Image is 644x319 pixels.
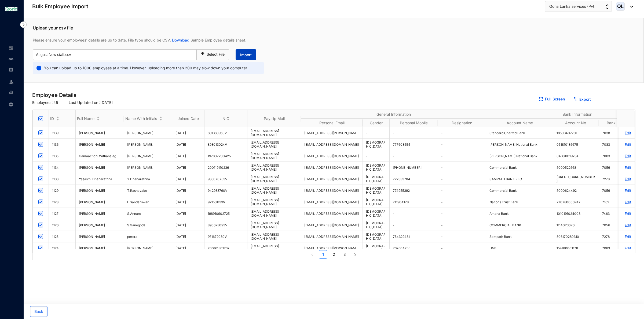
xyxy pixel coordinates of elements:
th: Full Name [76,110,124,127]
td: COMMERCIAL BANK [486,219,553,231]
td: [DEMOGRAPHIC_DATA] [363,162,390,173]
button: Import [236,49,256,60]
td: [DATE] [172,150,204,162]
td: [DATE] [172,196,204,208]
p: Select File [207,52,225,57]
td: - [390,127,438,139]
td: 722333704 [390,173,438,185]
td: 986070753V [204,173,247,185]
td: 1127 [49,208,76,219]
td: 1114023076 [553,219,599,231]
td: 1135 [49,150,76,162]
td: 7278 [599,231,634,242]
td: Amana Bank [486,208,553,219]
th: ID [49,110,76,127]
p: Upload your csv file [33,25,635,31]
img: expand.44ba77930b780aef2317a7ddddf64422.svg [539,97,543,101]
td: 893013024V [204,139,247,150]
span: [EMAIL_ADDRESS][PERSON_NAME][DOMAIN_NAME] [304,131,385,135]
td: - [438,208,486,219]
td: - [438,242,486,254]
td: - [390,219,438,231]
img: nav-icon-right.af6afadce00d159da59955279c43614e.svg [20,21,27,28]
input: No file selected [33,49,197,60]
td: [DEMOGRAPHIC_DATA] [363,208,390,219]
td: [DEMOGRAPHIC_DATA] [363,185,390,196]
th: Bank Code [599,119,634,127]
td: - [438,162,486,173]
a: Edit [622,131,631,135]
th: Name With Initials [124,110,172,127]
td: Standard Charted Bank [486,127,553,139]
p: Edit [622,234,631,239]
th: Account No. [553,119,599,127]
button: Export [569,94,595,105]
td: S.Annam [124,208,172,219]
a: 1 [319,250,327,258]
img: home-unselected.a29eae3204392db15eaf.svg [9,46,13,51]
td: 774955392 [390,185,438,196]
img: up-down-arrow.74152d26bf9780fbf563ca9c90304185.svg [606,4,609,9]
p: Edit [622,165,631,170]
td: [PERSON_NAME] National Bank [486,150,553,162]
img: logo [5,7,17,10]
span: [EMAIL_ADDRESS][DOMAIN_NAME] [304,235,359,239]
button: Back [30,306,47,317]
th: Personal Email [301,119,363,127]
p: Edit [622,211,631,216]
span: right [354,253,357,256]
td: Tharindu Rasnayake [76,185,124,196]
td: - [390,150,438,162]
li: Previous Page [308,250,317,259]
button: Full Screen [535,94,569,105]
td: 7056 [599,162,634,173]
td: [DATE] [172,139,204,150]
td: 197807200425 [204,150,247,162]
a: Edit [622,154,631,158]
a: 3 [341,250,349,258]
span: [PERSON_NAME] [79,189,120,193]
td: H.Wijayasundara [124,127,172,139]
td: 7083 [599,242,634,254]
td: 7278 [599,173,634,185]
a: Edit [622,188,631,193]
span: [EMAIL_ADDRESS][DOMAIN_NAME] [251,175,279,183]
a: Edit [622,200,631,204]
span: [EMAIL_ADDRESS][DOMAIN_NAME] [251,186,279,194]
span: Back [34,309,43,314]
td: 971672080V [204,231,247,242]
td: Sampath Ganegoda [76,219,124,231]
td: 5000522668 [553,162,599,173]
a: Edit [622,246,631,250]
p: You can upload up to 1000 employees at a time. However, uploading more than 200 may slow down you... [42,65,247,71]
td: 754329431 [390,231,438,242]
a: Download [171,38,191,42]
td: - [363,150,390,162]
span: [EMAIL_ADDRESS][DOMAIN_NAME] [251,244,279,252]
td: 1139 [49,127,76,139]
span: [PERSON_NAME] [79,223,120,227]
li: Next Page [351,250,360,259]
td: 7463 [599,208,634,219]
li: 3 [340,250,349,259]
td: Sampath Bank [486,231,553,242]
span: [EMAIL_ADDRESS][DOMAIN_NAME] [251,221,279,229]
span: [EMAIL_ADDRESS][DOMAIN_NAME] [304,200,359,204]
span: [PERSON_NAME] [79,166,120,170]
td: - [438,185,486,196]
td: perera [124,231,172,242]
p: Last Updated on : [DATE] [69,100,113,105]
td: 890623093V [204,219,247,231]
td: 200161301267 [204,242,247,254]
th: Joined Date [172,110,204,127]
img: people-unselected.118708e94b43a90eceab.svg [9,57,13,61]
td: 7083 [599,139,634,150]
td: [DEMOGRAPHIC_DATA] [363,242,390,254]
img: upload-icon.e7779a65feecae32d790bdb39620e36f.svg [199,50,207,57]
td: [DEMOGRAPHIC_DATA] [363,196,390,208]
td: S.Ganegoda [124,219,172,231]
span: [EMAIL_ADDRESS][DOMAIN_NAME] [251,140,279,148]
td: 7083 [599,150,634,162]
